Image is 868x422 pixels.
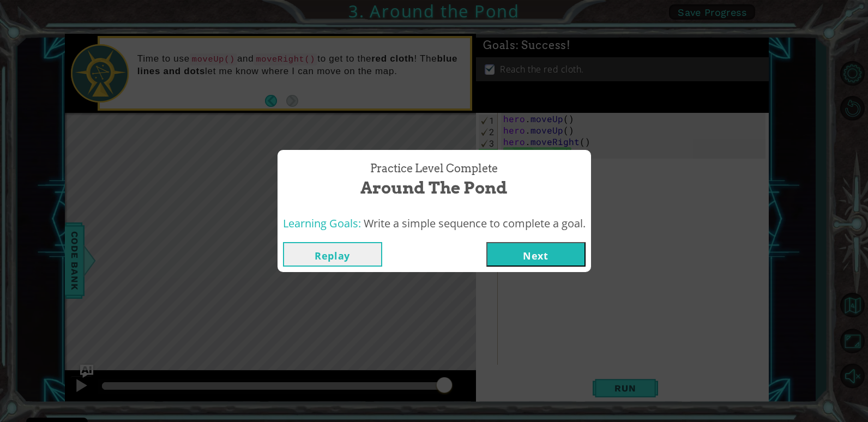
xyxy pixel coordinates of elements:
span: Learning Goals: [283,216,361,231]
button: Next [486,242,586,267]
span: Write a simple sequence to complete a goal. [364,216,586,231]
span: Around the Pond [360,176,508,200]
button: Replay [283,242,382,267]
span: Practice Level Complete [370,161,498,177]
